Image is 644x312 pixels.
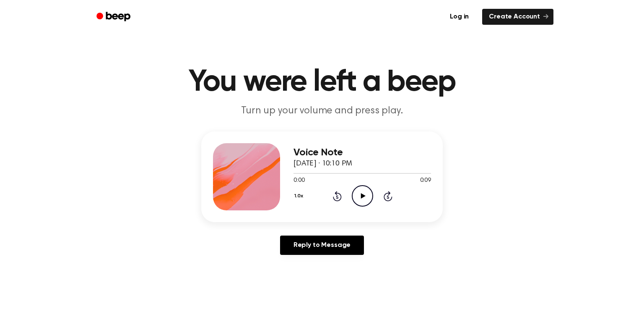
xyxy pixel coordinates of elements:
a: Beep [91,9,138,25]
p: Turn up your volume and press play. [161,104,483,118]
a: Reply to Message [280,236,364,255]
h1: You were left a beep [107,67,537,97]
a: Log in [441,7,477,26]
h3: Voice Note [293,147,431,158]
button: 1.0x [293,189,306,203]
a: Create Account [482,9,553,25]
span: 0:09 [420,176,431,185]
span: [DATE] · 10:10 PM [293,160,352,168]
span: 0:00 [293,176,304,185]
